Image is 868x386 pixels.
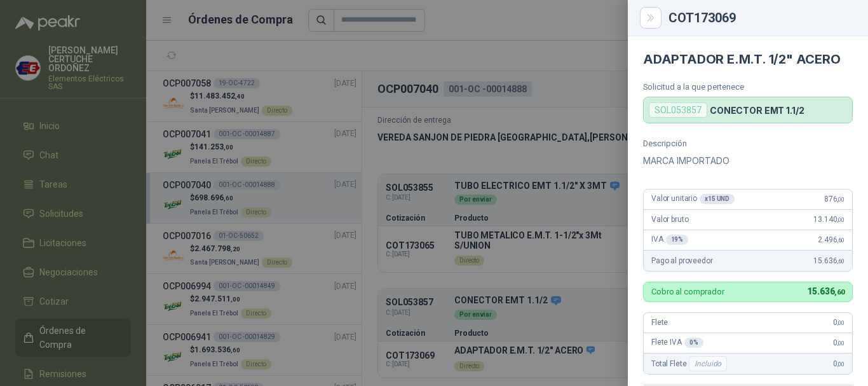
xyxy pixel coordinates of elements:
[651,356,729,371] span: Total Flete
[700,194,735,204] div: x 15 UND
[668,11,853,24] div: COT173069
[837,196,844,203] span: ,00
[651,256,713,265] span: Pago al proveedor
[651,235,688,245] span: IVA
[833,359,844,368] span: 0
[643,82,853,92] p: Solicitud a la que pertenece
[824,195,844,203] span: 876
[643,52,853,67] h4: ADAPTADOR E.M.T. 1/2" ACERO
[651,287,724,296] p: Cobro al comprador
[643,139,853,148] p: Descripción
[837,216,844,223] span: ,00
[649,102,707,118] div: SOL053857
[837,340,844,347] span: ,00
[833,318,844,327] span: 0
[684,338,703,348] div: 0 %
[807,286,844,296] span: 15.636
[666,235,689,245] div: 19 %
[837,237,844,244] span: ,60
[837,258,844,265] span: ,60
[837,361,844,368] span: ,00
[813,256,844,265] span: 15.636
[813,215,844,224] span: 13.140
[651,338,703,348] span: Flete IVA
[651,194,735,204] span: Valor unitario
[651,318,668,327] span: Flete
[834,288,844,296] span: ,60
[689,356,727,371] div: Incluido
[833,338,844,347] span: 0
[837,319,844,326] span: ,00
[710,105,804,116] p: CONECTOR EMT 1.1/2
[651,215,688,224] span: Valor bruto
[643,10,658,25] button: Close
[818,235,844,244] span: 2.496
[643,153,853,169] p: MARCA IMPORTADO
